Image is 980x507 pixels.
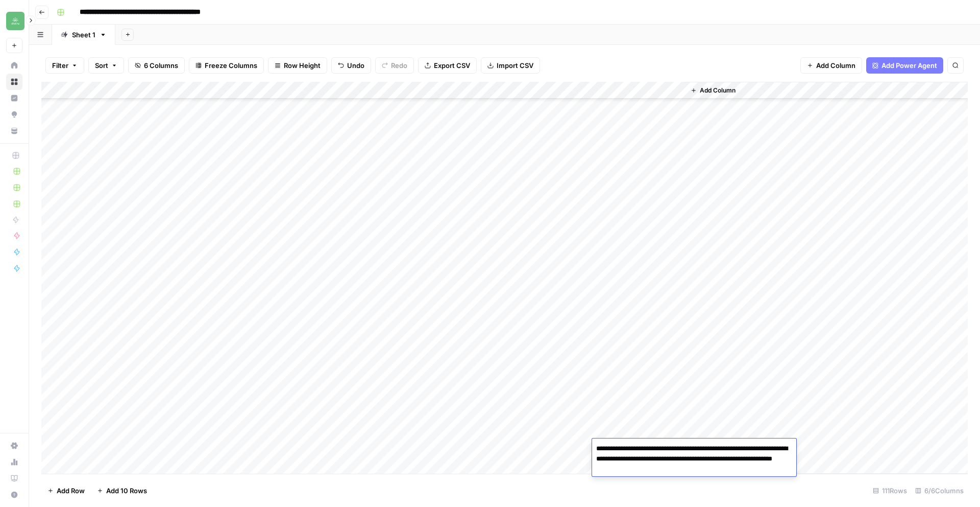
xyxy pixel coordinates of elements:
[6,74,22,90] a: Browse
[205,60,257,71] span: Freeze Columns
[95,60,108,71] span: Sort
[6,90,22,106] a: Insights
[52,25,115,45] a: Sheet 1
[6,437,22,454] a: Settings
[268,57,327,74] button: Row Height
[45,57,84,74] button: Filter
[418,57,477,74] button: Export CSV
[391,60,407,71] span: Redo
[72,30,95,40] div: Sheet 1
[700,86,736,95] span: Add Column
[6,470,22,487] a: Learning Hub
[6,106,22,123] a: Opportunities
[881,60,937,71] span: Add Power Agent
[6,8,22,34] button: Workspace: Distru
[816,60,855,71] span: Add Column
[6,57,22,74] a: Home
[911,482,968,499] div: 6/6 Columns
[869,482,911,499] div: 111 Rows
[347,60,364,71] span: Undo
[189,57,264,74] button: Freeze Columns
[144,60,178,71] span: 6 Columns
[106,486,147,496] span: Add 10 Rows
[52,60,68,71] span: Filter
[88,57,124,74] button: Sort
[434,60,470,71] span: Export CSV
[6,487,22,503] button: Help + Support
[6,454,22,470] a: Usage
[6,123,22,139] a: Your Data
[331,57,371,74] button: Undo
[866,57,943,74] button: Add Power Agent
[375,57,414,74] button: Redo
[57,486,85,496] span: Add Row
[481,57,540,74] button: Import CSV
[41,482,91,499] button: Add Row
[497,60,533,71] span: Import CSV
[687,84,740,97] button: Add Column
[128,57,185,74] button: 6 Columns
[284,60,321,71] span: Row Height
[91,482,153,499] button: Add 10 Rows
[6,12,24,30] img: Distru Logo
[800,57,862,74] button: Add Column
